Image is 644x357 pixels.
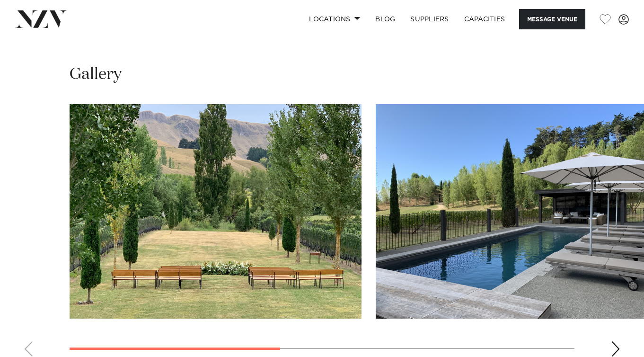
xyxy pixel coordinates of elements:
h2: Gallery [70,64,122,85]
a: Capacities [457,9,513,29]
swiper-slide: 1 / 4 [70,104,362,319]
button: Message Venue [519,9,585,29]
a: SUPPLIERS [403,9,456,29]
img: nzv-logo.png [15,10,67,27]
a: Locations [301,9,368,29]
a: BLOG [368,9,403,29]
